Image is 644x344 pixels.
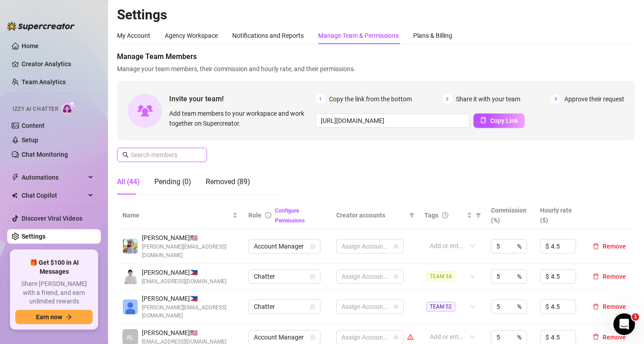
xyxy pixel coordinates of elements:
span: delete [593,303,599,310]
span: Izzy AI Chatter [13,105,58,113]
span: Approve their request [564,94,624,104]
span: filter [476,213,481,218]
input: Search members [131,150,194,160]
span: Account Manager [254,330,315,344]
span: Remove [603,303,626,310]
span: [PERSON_NAME] 🇺🇸 [142,328,226,338]
span: Copy Link [490,117,518,124]
span: TEAM 34 [426,272,455,281]
span: [EMAIL_ADDRESS][DOMAIN_NAME] [142,277,226,286]
span: lock [310,274,315,279]
span: Invite your team! [169,93,315,104]
th: Hourly rate ($) [535,202,584,229]
span: Tags [424,210,438,220]
span: question-circle [442,212,448,218]
div: Agency Workspace [165,31,218,41]
button: Remove [589,241,630,252]
span: team [393,335,399,340]
div: Plans & Billing [413,31,452,41]
img: Chat Copilot [12,192,18,199]
span: Remove [603,243,626,250]
img: AI Chatter [62,101,76,114]
span: Add team members to your workspace and work together on Supercreator. [169,109,312,128]
button: Copy Link [473,113,525,128]
span: Chatter [254,270,315,283]
a: Chat Monitoring [22,151,68,158]
span: [PERSON_NAME] 🇺🇸 [142,233,238,243]
div: Pending (0) [154,177,191,187]
span: info-circle [265,212,271,218]
span: Name [122,210,230,220]
th: Commission (%) [486,202,535,229]
span: filter [407,208,416,222]
span: Creator accounts [336,210,405,220]
span: delete [593,334,599,340]
a: Creator Analytics [22,57,94,71]
div: All (44) [117,177,140,187]
span: Manage your team members, their commission and hourly rate, and their permissions. [117,64,635,74]
span: team [393,274,399,279]
span: Remove [603,334,626,341]
span: search [122,152,129,158]
iframe: Intercom live chat [613,313,635,335]
a: Content [22,122,45,129]
a: Configure Permissions [275,208,305,224]
span: 3 [551,94,561,104]
span: AL [126,332,134,342]
span: 1 [315,94,325,104]
span: lock [310,335,315,340]
a: Team Analytics [22,78,66,86]
span: Account Manager [254,240,315,253]
span: lock [310,244,315,249]
span: 1 [632,313,639,321]
span: filter [409,213,414,218]
span: Role [248,212,261,219]
button: Remove [589,271,630,282]
span: Earn now [36,313,62,321]
span: team [393,304,399,309]
span: [PERSON_NAME][EMAIL_ADDRESS][DOMAIN_NAME] [142,243,238,260]
div: My Account [117,31,150,41]
img: Katrina Mendiola [123,299,138,314]
span: 2 [442,94,452,104]
span: Chat Copilot [22,188,86,203]
a: Discover Viral Videos [22,215,82,222]
span: Copy the link from the bottom [329,94,412,104]
span: TEAM 52 [426,302,455,312]
div: Manage Team & Permissions [318,31,399,41]
span: Share it with your team [456,94,520,104]
button: Remove [589,301,630,312]
button: Earn nowarrow-right [15,310,93,324]
span: Remove [603,273,626,280]
div: Removed (89) [206,177,250,187]
span: thunderbolt [12,174,19,181]
a: Home [22,42,39,50]
span: Manage Team Members [117,51,635,62]
a: Setup [22,136,38,144]
img: Paul Andrei Casupanan [123,269,138,284]
th: Name [117,202,243,229]
img: logo-BBDzfeDw.svg [7,22,75,31]
span: filter [474,208,483,222]
span: copy [480,117,486,123]
span: team [393,244,399,249]
span: warning [407,334,414,340]
span: [PERSON_NAME] 🇵🇭 [142,267,226,277]
h2: Settings [117,6,635,23]
span: delete [593,273,599,280]
span: [PERSON_NAME] 🇵🇭 [142,294,238,303]
div: Notifications and Reports [232,31,304,41]
span: Share [PERSON_NAME] with a friend, and earn unlimited rewards [15,280,93,306]
span: arrow-right [66,314,72,320]
span: lock [310,304,315,309]
img: Evan Gillis [123,239,138,253]
span: [PERSON_NAME][EMAIL_ADDRESS][DOMAIN_NAME] [142,303,238,321]
span: Automations [22,170,86,185]
span: delete [593,243,599,249]
span: 🎁 Get $100 in AI Messages [15,258,93,276]
button: Remove [589,332,630,343]
a: Settings [22,233,45,240]
span: Chatter [254,300,315,313]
